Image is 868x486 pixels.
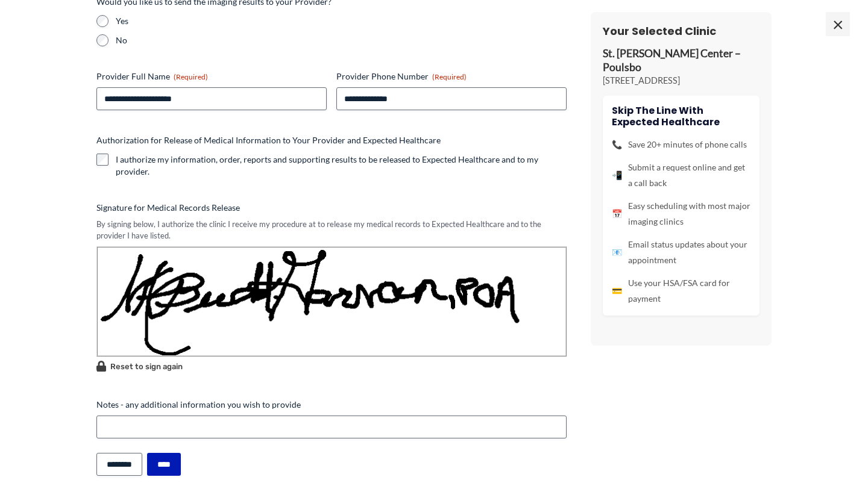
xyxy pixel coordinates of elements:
label: I authorize my information, order, reports and supporting results to be released to Expected Heal... [116,154,567,178]
li: Email status updates about your appointment [612,237,750,268]
span: 📅 [612,206,622,222]
p: [STREET_ADDRESS] [603,75,759,87]
li: Submit a request online and get a call back [612,160,750,191]
span: × [826,12,850,36]
span: 💳 [612,283,622,299]
label: No [116,34,567,46]
button: Reset to sign again [96,360,183,374]
span: 📧 [612,245,622,260]
legend: Authorization for Release of Medical Information to Your Provider and Expected Healthcare [96,134,441,146]
span: 📲 [612,167,622,183]
span: (Required) [432,72,467,81]
label: Provider Full Name [96,70,327,83]
li: Easy scheduling with most major imaging clinics [612,198,750,229]
label: Signature for Medical Records Release [96,202,567,214]
label: Notes - any additional information you wish to provide [96,399,567,411]
h4: Skip the line with Expected Healthcare [612,105,750,128]
div: By signing below, I authorize the clinic I receive my procedure at to release my medical records ... [96,219,567,241]
span: (Required) [174,72,208,81]
p: St. [PERSON_NAME] Center – Poulsbo [603,47,759,75]
span: 📞 [612,137,622,152]
label: Yes [116,15,567,27]
img: Signature Image [96,246,567,357]
li: Save 20+ minutes of phone calls [612,137,750,152]
li: Use your HSA/FSA card for payment [612,275,750,307]
h3: Your Selected Clinic [603,24,759,38]
label: Provider Phone Number [336,70,567,83]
